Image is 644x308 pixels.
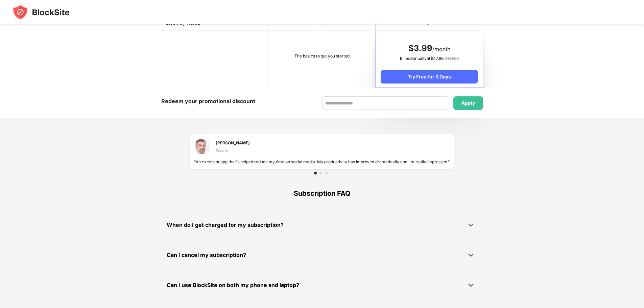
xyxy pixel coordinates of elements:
span: $ 3.99 [408,43,432,53]
div: Redeem your promotional discount [161,96,255,106]
div: Apply [461,100,475,106]
div: Can I cancel my subscription? [167,250,246,260]
div: The basics to get you started [273,53,371,60]
div: Teacher [216,148,250,153]
div: Subscription FAQ [167,177,478,210]
div: When do I get charged for my subscription? [167,220,284,230]
div: /month [381,43,478,54]
img: testimonial-1.jpg [194,138,210,155]
img: blocksite-icon-black.svg [12,4,70,20]
div: [PERSON_NAME] [216,140,250,146]
div: Billed annually at $ 47.88 [381,55,478,62]
div: "An excellent app that`s helped reduce my time on social media. My productivity has improved dram... [194,159,450,165]
div: Can I use BlockSite on both my phone and laptop? [167,280,299,290]
div: Try Free for 3 Days [381,70,478,84]
span: $ 131.88 [445,56,459,61]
